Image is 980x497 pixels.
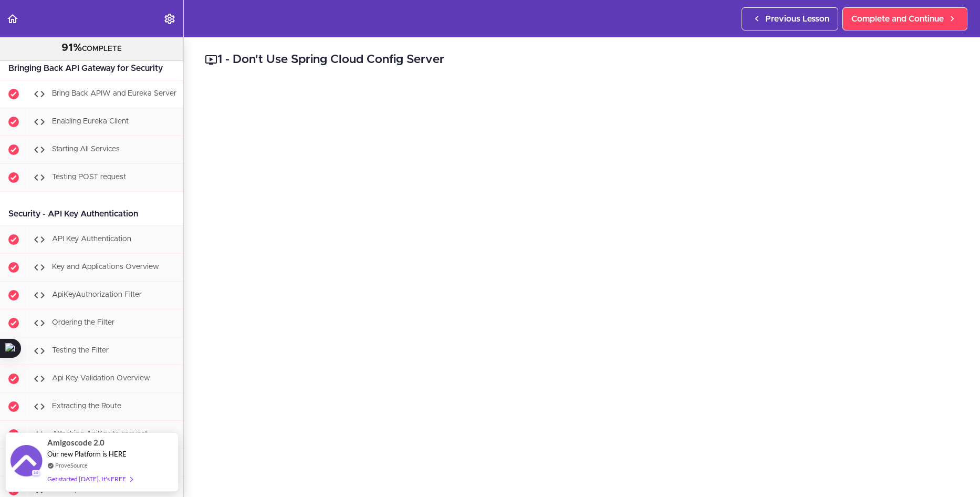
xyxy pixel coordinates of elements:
span: Starting All Services [52,146,120,153]
span: ApiKeyAuthorization Filter [52,291,142,298]
span: Amigoscode 2.0 [47,437,105,449]
img: provesource social proof notification image [11,445,42,479]
div: Get started [DATE]. It's FREE [47,473,132,485]
span: Enabling Eureka Client [52,118,129,125]
span: 91% [61,43,82,53]
span: Api Key Validation Overview [52,375,150,382]
svg: Back to course curriculum [6,13,19,25]
svg: Settings Menu [163,13,176,25]
span: Complete and Continue [851,13,944,25]
a: Previous Lesson [742,7,838,30]
a: Complete and Continue [842,7,967,30]
span: Key and Applications Overview [52,263,159,271]
span: Ordering the Filter [52,319,114,326]
span: Testing the Filter [52,347,109,354]
span: Our new Platform is HERE [47,450,127,458]
a: ProveSource [55,461,88,470]
span: API Key Authentication [52,235,131,243]
span: Previous Lesson [765,13,829,25]
span: Bring Back APIW and Eureka Server [52,90,176,97]
div: COMPLETE [13,42,170,55]
h2: 1 - Don't Use Spring Cloud Config Server [205,51,959,69]
span: Extracting the Route [52,402,121,410]
span: Testing POST request [52,173,126,181]
span: Attaching ApiKey to request [52,430,148,438]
